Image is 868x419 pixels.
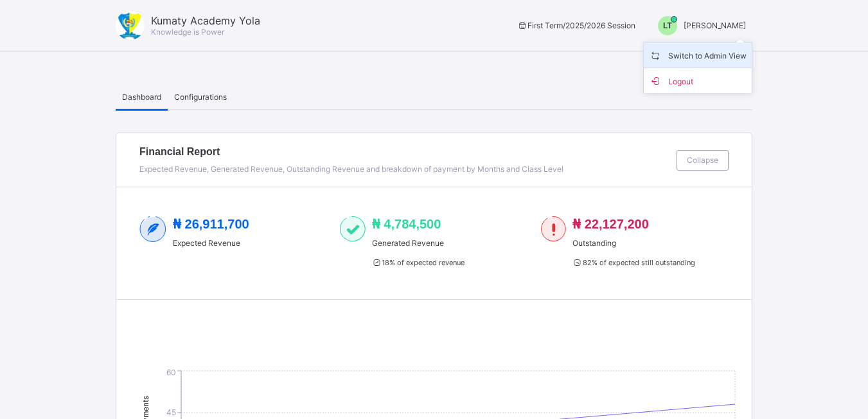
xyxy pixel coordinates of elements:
img: expected-2.4343d3e9d0c965b919479240f3db56ac.svg [139,216,166,242]
span: Financial Report [139,146,670,158]
span: Dashboard [122,92,161,102]
span: LT [663,21,672,30]
span: Outstanding [572,238,695,248]
span: Collapse [687,155,718,165]
img: paid-1.3eb1404cbcb1d3b736510a26bbfa3ccb.svg [340,216,365,242]
li: dropdown-list-item-name-0 [644,42,752,68]
span: session/term information [517,21,635,30]
span: ₦ 22,127,200 [572,217,649,231]
span: Logout [649,73,747,88]
span: ₦ 4,784,500 [372,217,441,231]
span: ₦ 26,911,700 [173,217,249,231]
span: Knowledge is Power [151,27,224,37]
li: dropdown-list-item-buttom-1 [644,68,752,93]
tspan: 45 [166,407,176,417]
span: Expected Revenue, Generated Revenue, Outstanding Revenue and breakdown of payment by Months and C... [139,164,563,174]
span: Kumaty Academy Yola [151,14,260,27]
span: 18 % of expected revenue [372,258,465,267]
span: Configurations [174,92,227,102]
img: outstanding-1.146d663e52f09953f639664a84e30106.svg [541,216,566,242]
span: Generated Revenue [372,238,465,248]
span: [PERSON_NAME] [684,21,746,30]
tspan: 60 [166,368,176,377]
span: 82 % of expected still outstanding [572,258,695,267]
span: Switch to Admin View [649,48,747,62]
span: Expected Revenue [173,238,249,248]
